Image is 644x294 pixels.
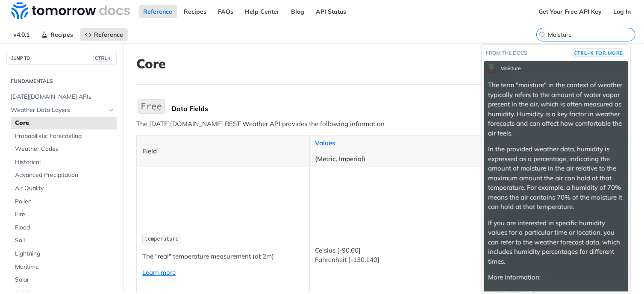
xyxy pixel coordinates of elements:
[571,48,626,57] button: CTRL-Kfor more
[136,119,631,129] p: The [DATE][DOMAIN_NAME] REST Weather API provides the following information
[171,104,631,113] div: Data Fields
[287,5,309,18] a: Blog
[108,107,115,114] button: Hide subpages for Weather Data Layers
[315,246,477,265] p: Celsius [-90,60] Fahrenheit [-130,140]
[488,273,624,282] p: More information:
[142,268,176,276] a: Learn more
[15,145,115,153] span: Weather Codes
[50,31,73,38] span: Recipes
[6,77,117,85] h2: Fundamentals
[94,31,123,38] span: Reference
[9,28,34,41] span: v4.0.1
[15,210,115,219] span: Fire
[11,117,117,129] a: Core
[93,55,112,62] span: CTRL-/
[548,31,635,38] input: Search
[179,5,212,18] a: Recipes
[574,49,594,57] kbd: CTRL-K
[11,93,115,101] span: [DATE][DOMAIN_NAME] APIs
[15,132,115,141] span: Probabilistic Forecasting
[15,263,115,271] span: Maritime
[11,169,117,182] a: Advanced Precipitation
[15,276,115,284] span: Solar
[214,5,238,18] a: FAQs
[11,208,117,221] a: Fire
[15,158,115,167] span: Historical
[36,28,78,41] a: Recipes
[15,171,115,179] span: Advanced Precipitation
[11,221,117,234] a: Flood
[142,147,304,156] p: Field
[315,139,335,147] a: Values
[11,156,117,169] a: Historical
[488,218,624,267] p: If you are interested in specific humidity values for a particular time or location, you can refe...
[488,80,624,138] p: The term "moisture" in the context of weather typically refers to the amount of water vapor prese...
[139,5,177,18] a: Reference
[486,50,527,56] span: From the docs
[11,273,117,286] a: Solar
[15,119,115,127] span: Core
[11,143,117,156] a: Weather Codes
[539,31,546,38] svg: Search
[15,223,115,232] span: Flood
[15,250,115,258] span: Lightning
[11,106,106,115] span: Weather Data Layers
[11,247,117,260] a: Lightning
[498,62,523,75] div: Moisture
[315,154,477,164] p: (Metric, Imperial)
[11,182,117,195] a: Air Quality
[6,52,117,65] button: JUMP TOCTRL-/
[136,56,631,71] h1: Core
[488,144,624,212] p: In the provided weather data, humidity is expressed as a percentage, indicating the amount of moi...
[312,5,351,18] a: API Status
[11,234,117,247] a: Soil
[241,5,285,18] a: Help Center
[15,197,115,206] span: Pollen
[145,236,179,242] span: temperature
[6,104,117,117] a: Weather Data LayersHide subpages for Weather Data Layers
[596,50,623,56] span: for more
[11,130,117,143] a: Probabilistic Forecasting
[15,236,115,245] span: Soil
[80,28,128,41] a: Reference
[11,195,117,208] a: Pollen
[534,5,606,18] a: Get Your Free API Key
[142,252,304,262] p: The "real" temperature measurement (at 2m)
[11,2,130,19] img: Tomorrow.io Weather API Docs
[6,91,117,103] a: [DATE][DOMAIN_NAME] APIs
[609,5,635,18] a: Log In
[15,184,115,193] span: Air Quality
[11,261,117,273] a: Maritime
